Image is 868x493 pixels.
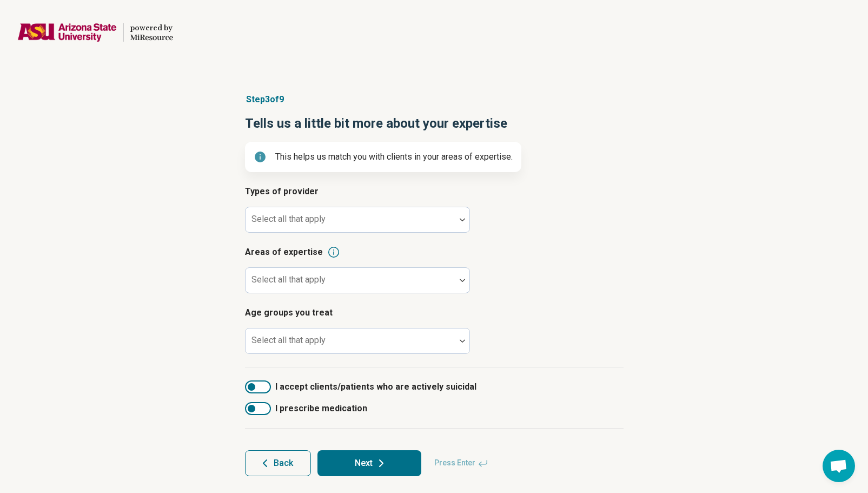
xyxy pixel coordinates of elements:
h3: Age groups you treat [245,306,624,319]
button: Next [317,450,421,476]
span: I accept clients/patients who are actively suicidal [275,380,476,393]
img: Arizona State University [17,19,117,45]
span: Back [274,459,293,468]
span: Press Enter [428,450,495,476]
p: This helps us match you with clients in your areas of expertise. [275,150,513,163]
label: Select all that apply [251,335,326,345]
span: I prescribe medication [275,402,367,415]
h3: Areas of expertise [245,246,624,259]
button: Back [245,450,311,476]
div: powered by [130,23,173,33]
h3: Types of provider [245,185,624,198]
div: Open chat [823,450,855,482]
label: Select all that apply [251,214,326,224]
a: Arizona State Universitypowered by [17,19,173,45]
h1: Tells us a little bit more about your expertise [245,115,624,133]
p: Step 3 of 9 [245,93,624,106]
label: Select all that apply [251,274,326,285]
